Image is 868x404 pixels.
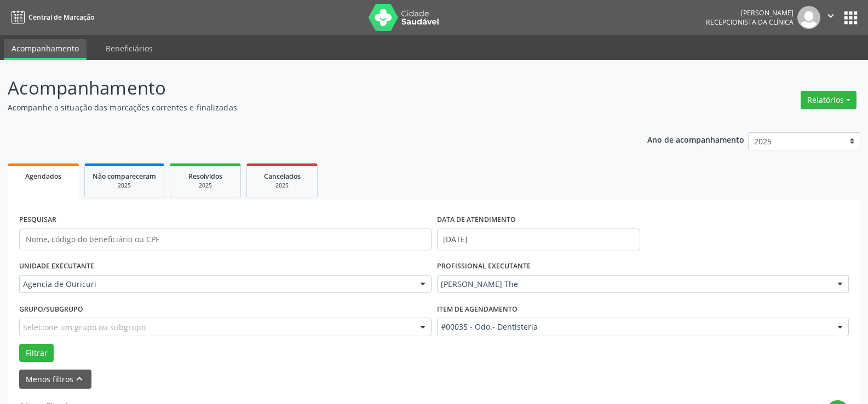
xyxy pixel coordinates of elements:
[441,279,827,290] span: [PERSON_NAME] The
[437,229,640,250] input: Selecione um intervalo
[93,172,156,181] span: Não compareceram
[255,181,309,190] div: 2025
[25,172,61,181] span: Agendados
[441,321,827,332] span: #00035 - Odo.- Dentisteria
[706,17,794,27] span: Recepcionista da clínica
[93,181,156,190] div: 2025
[264,172,301,181] span: Cancelados
[8,8,94,26] a: Central de Marcação
[797,6,820,29] img: img
[28,13,94,22] span: Central de Marcação
[23,279,409,290] span: Agencia de Ouricuri
[19,370,91,389] button: Menos filtroskeyboard_arrow_up
[19,301,83,318] label: Grupo/Subgrupo
[98,39,160,58] a: Beneficiários
[19,344,54,362] button: Filtrar
[841,8,860,27] button: apps
[4,39,87,60] a: Acompanhamento
[801,91,856,109] button: Relatórios
[23,321,146,333] span: Selecione um grupo ou subgrupo
[437,212,516,229] label: DATA DE ATENDIMENTO
[188,172,222,181] span: Resolvidos
[437,258,531,275] label: PROFISSIONAL EXECUTANTE
[820,6,841,29] button: 
[706,8,794,17] div: [PERSON_NAME]
[8,102,605,113] p: Acompanhe a situação das marcações correntes e finalizadas
[437,301,518,318] label: Item de agendamento
[8,74,605,102] p: Acompanhamento
[825,10,837,22] i: 
[178,181,233,190] div: 2025
[647,132,744,146] p: Ano de acompanhamento
[19,229,432,250] input: Nome, código do beneficiário ou CPF
[19,212,56,229] label: PESQUISAR
[19,258,94,275] label: UNIDADE EXECUTANTE
[73,373,85,385] i: keyboard_arrow_up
